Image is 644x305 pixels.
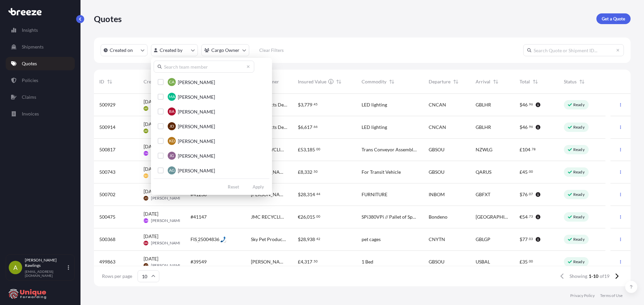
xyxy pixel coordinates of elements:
button: CA[PERSON_NAME] [154,75,269,89]
div: Select Option [154,75,269,176]
span: [PERSON_NAME] [178,123,215,130]
button: MA[PERSON_NAME] [154,90,269,103]
span: [PERSON_NAME] [178,79,215,86]
button: Apply [247,181,269,192]
button: JD[PERSON_NAME] [154,120,269,133]
span: [PERSON_NAME] [178,153,215,159]
span: BA [169,108,174,115]
span: [PERSON_NAME] [178,167,215,174]
span: KD [169,138,175,144]
span: [PERSON_NAME] [178,138,215,145]
span: JG [169,152,174,159]
div: createdBy Filter options [151,58,272,195]
button: Reset [222,181,245,192]
span: JD [169,123,174,130]
span: AG [169,167,175,174]
button: JG[PERSON_NAME] [154,149,269,162]
span: [PERSON_NAME] [178,94,215,100]
p: Apply [253,183,264,190]
button: KD[PERSON_NAME] [154,134,269,148]
span: [PERSON_NAME] [178,108,215,115]
span: MA [169,93,175,100]
button: AG[PERSON_NAME] [154,164,269,177]
span: CA [169,79,174,85]
input: Search team member [154,61,254,73]
button: BA[PERSON_NAME] [154,105,269,118]
p: Reset [228,183,239,190]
